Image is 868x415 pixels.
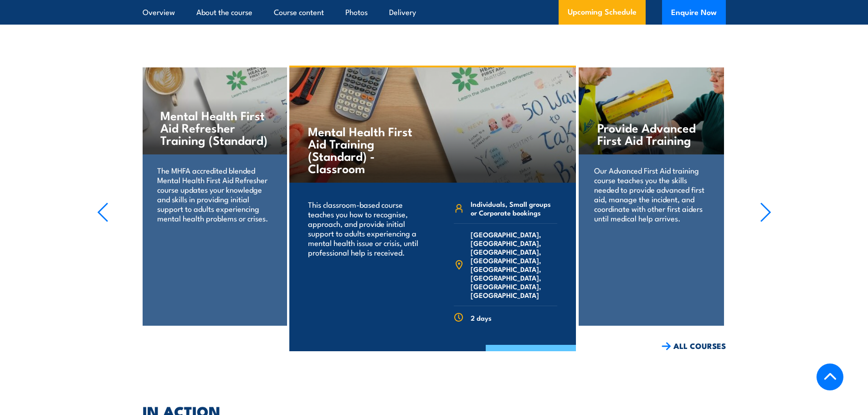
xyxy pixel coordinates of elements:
h4: Mental Health First Aid Refresher Training (Standard) [160,109,268,146]
h4: Mental Health First Aid Training (Standard) - Classroom [308,125,415,174]
h4: Provide Advanced First Aid Training [597,121,705,146]
span: 2 days [471,313,492,322]
p: This classroom-based course teaches you how to recognise, approach, and provide initial support t... [308,200,421,257]
a: ALL COURSES [662,341,726,351]
p: Our Advanced First Aid training course teaches you the skills needed to provide advanced first ai... [594,165,709,223]
a: COURSE DETAILS [486,345,576,369]
span: [GEOGRAPHIC_DATA], [GEOGRAPHIC_DATA], [GEOGRAPHIC_DATA], [GEOGRAPHIC_DATA], [GEOGRAPHIC_DATA], [G... [471,230,557,299]
p: The MHFA accredited blended Mental Health First Aid Refresher course updates your knowledge and s... [157,165,272,223]
span: Individuals, Small groups or Corporate bookings [471,200,557,217]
